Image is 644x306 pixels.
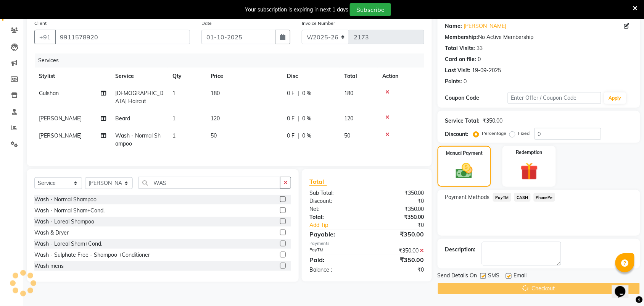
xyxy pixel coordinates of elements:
div: 0 [464,78,467,86]
span: CASH [514,193,531,202]
div: ₹0 [367,266,430,274]
span: 0 % [302,89,311,97]
span: [DEMOGRAPHIC_DATA] Haircut [115,90,163,105]
th: Price [206,68,282,85]
span: 180 [344,90,353,97]
a: [PERSON_NAME] [464,22,507,30]
label: Fixed [518,130,530,137]
div: Balance : [304,266,367,274]
label: Percentage [482,130,507,137]
div: 0 [478,55,481,63]
span: Wash - Normal Shampoo [115,132,161,147]
div: Coupon Code [445,94,508,102]
div: ₹350.00 [367,247,430,255]
div: Wash - Sulphate Free - Shampoo +Conditioner [34,251,150,259]
span: 50 [344,132,350,139]
div: Service Total: [445,117,480,125]
div: Wash - Loreal Sham+Cond. [34,240,102,248]
th: Qty [168,68,206,85]
div: ₹350.00 [483,117,503,125]
div: ₹0 [377,221,430,229]
div: 19-09-2025 [472,66,501,74]
input: Search by Name/Mobile/Email/Code [55,30,190,44]
div: Wash - Normal Shampoo [34,196,97,204]
span: Beard [115,115,130,122]
span: Email [514,272,527,281]
span: Total [309,178,327,186]
label: Client [34,20,47,27]
label: Invoice Number [302,20,335,27]
span: Gulshan [39,90,59,97]
div: ₹350.00 [367,213,430,221]
span: [PERSON_NAME] [39,132,82,139]
span: 0 % [302,132,311,140]
span: 0 F [287,115,295,123]
img: _cash.svg [451,161,478,181]
span: [PERSON_NAME] [39,115,82,122]
div: ₹0 [367,197,430,205]
span: | [298,115,299,123]
span: | [298,89,299,97]
span: 1 [172,115,175,122]
span: 1 [172,132,175,139]
div: PayTM [304,247,367,255]
div: Wash - Loreal Shampoo [34,218,94,226]
div: Discount: [445,130,469,138]
span: 0 % [302,115,311,123]
span: Send Details On [438,272,477,281]
th: Service [111,68,168,85]
div: ₹350.00 [367,230,430,239]
div: 33 [477,44,483,52]
th: Action [378,68,424,85]
div: Membership: [445,33,478,41]
span: 120 [211,115,220,122]
iframe: chat widget [612,275,636,298]
div: Wash - Normal Sham+Cond. [34,207,105,215]
input: Search or Scan [138,177,280,189]
div: Wash mens [34,262,64,270]
input: Enter Offer / Coupon Code [508,92,601,104]
div: Discount: [304,197,367,205]
div: Total Visits: [445,44,475,52]
div: Name: [445,22,462,30]
span: 50 [211,132,217,139]
div: Payments [309,240,424,247]
div: Last Visit: [445,66,471,74]
span: PhonePe [534,193,555,202]
div: Your subscription is expiring in next 1 days [245,6,348,14]
label: Manual Payment [446,150,483,157]
div: ₹350.00 [367,189,430,197]
span: 180 [211,90,220,97]
div: ₹350.00 [367,255,430,264]
span: 120 [344,115,353,122]
span: 0 F [287,89,295,97]
span: PayTM [493,193,511,202]
div: Wash & Dryer [34,229,69,237]
button: Apply [604,92,626,104]
span: Payment Methods [445,193,490,201]
label: Date [201,20,212,27]
div: No Active Membership [445,33,633,41]
div: Payable: [304,230,367,239]
div: Sub Total: [304,189,367,197]
span: 1 [172,90,175,97]
th: Disc [282,68,340,85]
a: Add Tip [304,221,377,229]
div: Net: [304,205,367,213]
th: Total [340,68,378,85]
div: Total: [304,213,367,221]
button: +91 [34,30,56,44]
label: Redemption [516,149,543,156]
div: Points: [445,78,462,86]
button: Subscribe [350,3,391,16]
div: ₹350.00 [367,205,430,213]
div: Paid: [304,255,367,264]
th: Stylist [34,68,111,85]
div: Card on file: [445,55,477,63]
span: | [298,132,299,140]
span: SMS [488,272,500,281]
div: Services [35,53,430,68]
div: Description: [445,246,476,254]
span: 0 F [287,132,295,140]
img: _gift.svg [515,160,544,182]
